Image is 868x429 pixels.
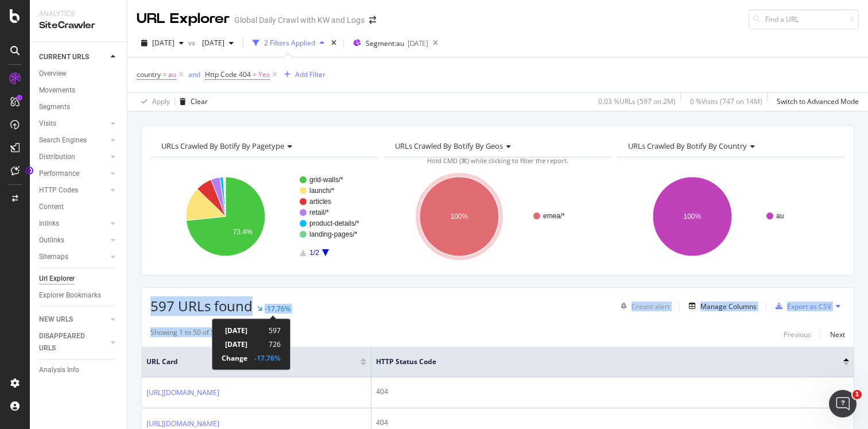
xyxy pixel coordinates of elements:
text: landing-pages/* [309,230,358,238]
a: Search Engines [39,134,107,146]
span: URLs Crawled By Botify By geos [395,141,503,151]
div: Inlinks [39,218,59,230]
h4: URLs Crawled By Botify By geos [393,137,602,155]
button: Apply [137,92,170,111]
div: -17.76% [265,304,290,314]
span: Http Code 404 [205,69,251,79]
span: = [253,69,257,79]
button: 2 Filters Applied [248,34,329,52]
h4: URLs Crawled By Botify By pagetype [159,137,368,155]
div: and [188,69,200,79]
span: au [168,67,176,83]
div: 404 [376,418,849,428]
text: au [776,212,784,220]
div: Overview [39,68,67,80]
a: Movements [39,84,119,96]
div: Segments [39,101,70,113]
div: Tooltip anchor [24,165,34,176]
a: DISAPPEARED URLS [39,330,107,354]
text: retail/* [309,208,329,217]
a: Inlinks [39,218,107,230]
a: Overview [39,68,119,80]
div: DISAPPEARED URLS [39,330,97,354]
button: [DATE] [137,34,188,52]
div: 404 [376,387,849,397]
div: Search Engines [39,134,87,146]
div: Showing 1 to 50 of 597 entries [150,327,247,341]
div: Sitemaps [39,251,68,263]
div: Distribution [39,151,75,163]
text: 100% [684,212,702,221]
div: times [329,37,339,49]
span: Yes [258,67,270,83]
h4: URLs Crawled By Botify By country [626,137,835,155]
span: = [162,69,166,79]
text: grid-walls/* [309,176,343,184]
text: 73.4% [233,228,253,236]
div: Switch to Advanced Mode [777,96,859,106]
button: Export as CSV [771,297,831,315]
span: 2025 Sep. 2nd [152,38,175,48]
text: launch/* [309,187,335,195]
div: NEW URLS [39,314,73,326]
div: 0.03 % URLs ( 597 on 2M ) [598,96,676,106]
td: 726 [247,338,281,351]
div: Add Filter [295,69,325,79]
div: CURRENT URLS [39,51,89,63]
input: Find a URL [749,9,859,29]
text: articles [309,198,331,206]
div: Manage Columns [700,302,757,311]
a: NEW URLS [39,314,107,326]
button: Previous [784,327,811,341]
button: Manage Columns [684,299,757,313]
div: Performance [39,168,79,180]
a: Analysis Info [39,364,119,376]
td: Change [222,351,247,365]
div: HTTP Codes [39,184,78,196]
span: URLs Crawled By Botify By country [628,141,747,151]
div: URL Explorer [137,9,230,29]
div: Previous [784,330,811,339]
div: Global Daily Crawl with KW and Logs [234,14,365,26]
a: Visits [39,118,107,130]
div: Apply [152,96,170,106]
div: Outlinks [39,234,64,246]
text: 100% [450,212,468,221]
td: [DATE] [222,324,247,338]
a: Explorer Bookmarks [39,289,119,302]
div: -17.76% [254,353,281,363]
text: product-details/* [309,219,359,227]
iframe: Intercom live chat [829,390,857,418]
button: [DATE] [197,34,238,52]
svg: A chart. [150,167,378,266]
span: Segment: au [366,38,404,48]
span: Hold CMD (⌘) while clicking to filter the report. [427,156,568,165]
span: URLs Crawled By Botify By pagetype [161,141,284,151]
span: country [137,69,161,79]
svg: A chart. [384,167,612,266]
div: Content [39,201,64,213]
button: Next [830,327,845,341]
div: SiteCrawler [39,19,118,32]
button: and [188,69,200,80]
div: arrow-right-arrow-left [369,16,376,24]
button: Switch to Advanced Mode [772,92,859,111]
a: Outlinks [39,234,107,246]
a: Performance [39,168,107,180]
span: URL Card [146,357,358,367]
text: emea/* [543,212,565,220]
a: HTTP Codes [39,184,107,196]
div: Analysis Info [39,364,79,376]
div: Visits [39,118,56,130]
td: [DATE] [222,338,247,351]
svg: A chart. [617,167,845,266]
div: Movements [39,84,75,96]
div: Explorer Bookmarks [39,289,101,302]
a: Content [39,201,119,213]
td: 597 [247,324,281,338]
button: Segment:au[DATE] [348,34,428,52]
text: 1/2 [309,249,319,257]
